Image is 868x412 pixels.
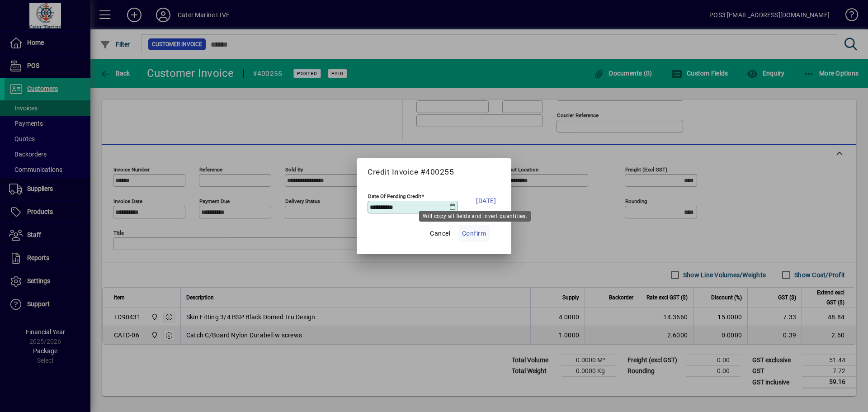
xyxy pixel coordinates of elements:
button: Cancel [426,225,455,242]
mat-label: Date Of Pending Credit [368,193,421,199]
button: [DATE] [472,189,500,212]
button: Confirm [458,225,490,242]
span: Cancel [430,228,450,239]
h5: Credit Invoice #400255 [368,167,500,177]
div: Will copy all fields and invert quantities. [419,211,531,222]
span: [DATE] [476,195,496,206]
span: Confirm [462,228,486,239]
